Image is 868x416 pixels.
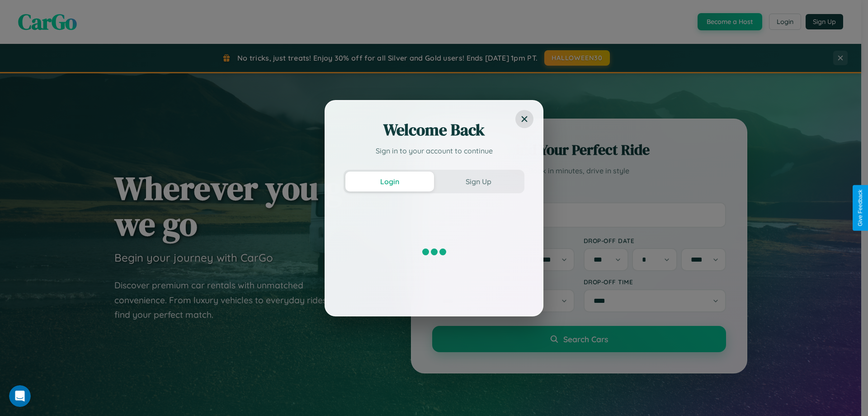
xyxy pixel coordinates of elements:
button: Sign Up [434,172,523,191]
div: Give Feedback [857,190,863,226]
button: Login [345,172,434,191]
iframe: Intercom live chat [9,385,31,407]
p: Sign in to your account to continue [344,145,524,156]
h2: Welcome Back [344,119,524,141]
